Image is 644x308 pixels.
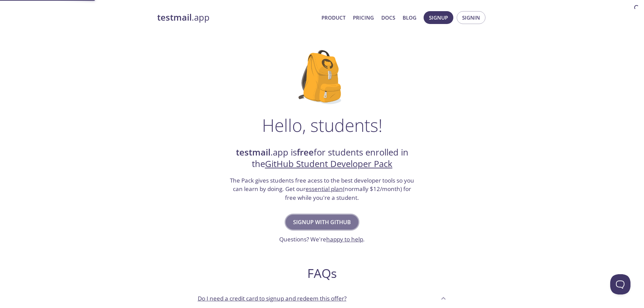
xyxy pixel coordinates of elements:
a: Blog [403,13,416,22]
span: Signup with GitHub [293,217,351,227]
div: Do I need a credit card to signup and redeem this offer? [192,289,452,307]
a: happy to help [326,235,363,243]
img: github-student-backpack.png [299,50,345,104]
h2: FAQs [192,266,452,281]
button: Signin [457,11,485,24]
span: Signup [429,13,448,22]
strong: testmail [157,11,192,23]
a: testmail.app [157,12,316,23]
iframe: Help Scout Beacon - Open [610,274,630,294]
a: GitHub Student Developer Pack [265,158,392,170]
a: essential plan [306,185,343,193]
p: Do I need a credit card to signup and redeem this offer? [198,294,347,303]
span: Signin [462,13,480,22]
button: Signup with GitHub [286,215,358,230]
button: Signup [424,11,453,24]
a: Pricing [353,13,374,22]
h1: Hello, students! [262,115,382,135]
strong: testmail [236,146,270,158]
h2: .app is for students enrolled in the [229,147,415,170]
a: Docs [381,13,395,22]
h3: The Pack gives students free acess to the best developer tools so you can learn by doing. Get our... [229,176,415,202]
a: Product [321,13,345,22]
h3: Questions? We're . [279,235,365,244]
strong: free [297,146,314,158]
